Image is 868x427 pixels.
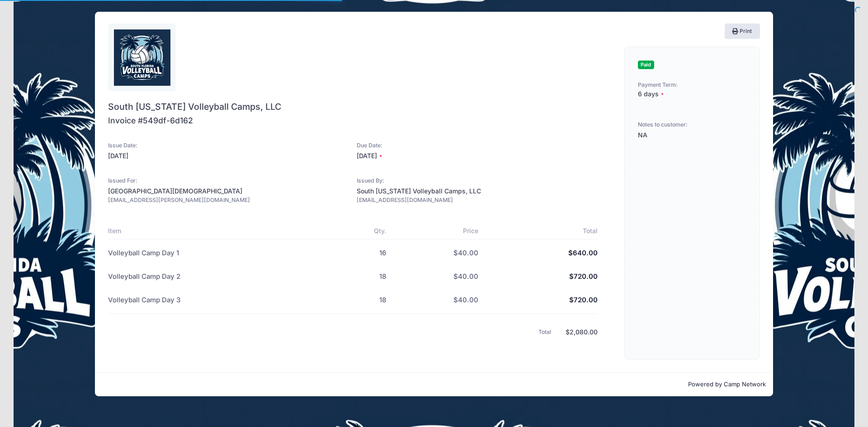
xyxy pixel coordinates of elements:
[391,286,483,310] td: $40.00
[725,23,760,39] button: Print
[566,328,598,337] div: $2,080.00
[108,196,349,205] div: [EMAIL_ADDRESS][PERSON_NAME][DOMAIN_NAME]
[391,239,483,263] td: $40.00
[538,328,566,337] div: Total
[108,177,349,185] div: Issued For:
[482,239,598,263] td: $640.00
[310,263,390,286] td: 18
[357,187,598,196] div: South [US_STATE] Volleyball Camps, LLC
[108,115,193,127] div: Invoice #549df-6d162
[102,380,766,389] p: Powered by Camp Network
[391,222,483,239] th: Price
[108,295,305,305] div: Volleyball Camp Day 3
[638,121,688,129] div: Notes to customer:
[482,222,598,239] th: Total
[482,263,598,286] td: $720.00
[310,239,390,263] td: 16
[108,187,349,196] div: [GEOGRAPHIC_DATA][DEMOGRAPHIC_DATA]
[108,151,349,161] div: [DATE]
[108,248,305,258] div: Volleyball Camp Day 1
[108,100,593,113] span: South [US_STATE] Volleyball Camps, LLC
[638,89,746,99] div: 6 days
[638,131,746,140] div: NA
[482,286,598,310] td: $720.00
[638,81,746,89] div: Payment Term:
[391,263,483,286] td: $40.00
[310,222,390,239] th: Qty.
[108,222,310,239] th: Item
[108,141,349,150] div: Issue Date:
[357,151,380,161] span: [DATE]
[108,272,305,282] div: Volleyball Camp Day 2
[357,141,598,150] div: Due Date:
[114,29,170,86] img: logo
[310,286,390,310] td: 18
[357,177,598,185] div: Issued By:
[638,61,654,69] span: Paid
[357,196,598,205] div: [EMAIL_ADDRESS][DOMAIN_NAME]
